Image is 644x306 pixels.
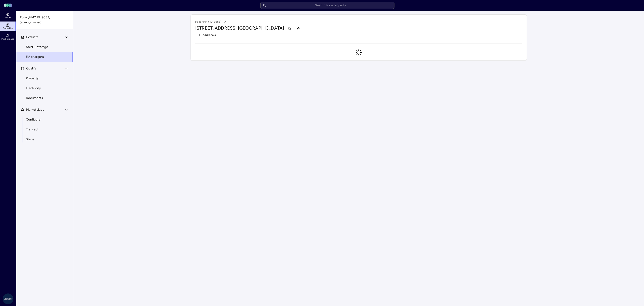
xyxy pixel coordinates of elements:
span: Evaluate [26,35,38,40]
span: Marketplace [1,38,14,40]
a: Transact [16,125,73,134]
span: Properties [2,27,13,30]
button: Qualify [16,64,74,73]
p: Folio (HMY ID: 9553) [195,19,228,25]
span: Shine [26,137,34,142]
input: Search for a property [260,2,394,9]
span: Configure [26,117,40,122]
a: EV chargers [16,52,73,62]
span: Documents [26,96,43,101]
span: [STREET_ADDRESS] [20,21,70,24]
span: Home [4,16,11,19]
img: Greystar AS [3,293,13,304]
span: Folio (HMY ID: 9553) [20,15,70,20]
span: Property [26,76,38,81]
span: Electricity [26,86,41,91]
span: [GEOGRAPHIC_DATA] [238,25,284,31]
a: Configure [16,115,73,125]
button: Add labels [195,32,219,38]
a: Documents [16,93,73,103]
span: EV chargers [26,54,44,59]
a: Shine [16,134,73,144]
span: [STREET_ADDRESS], [195,25,238,31]
span: Qualify [26,66,36,71]
span: Transact [26,127,38,132]
button: Marketplace [16,105,74,115]
a: Solar + storage [16,42,73,52]
span: Solar + storage [26,45,48,50]
a: Property [16,73,73,83]
span: Marketplace [26,107,44,112]
a: Electricity [16,83,73,93]
button: Evaluate [16,32,74,42]
span: Add labels [203,33,216,37]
